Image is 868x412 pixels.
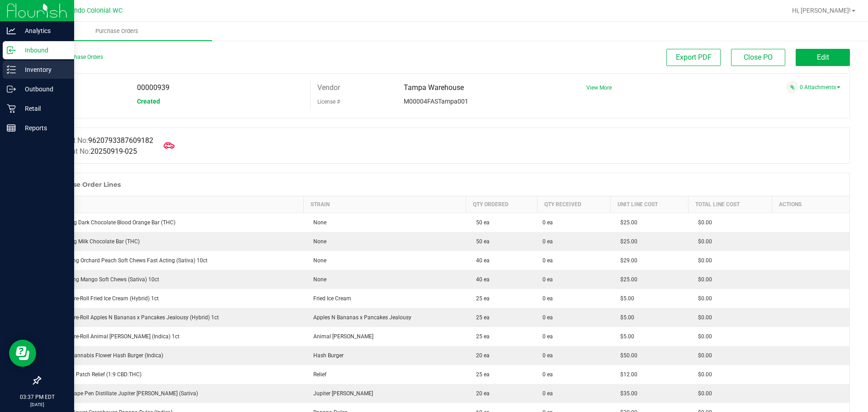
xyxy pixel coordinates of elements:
span: 0 ea [542,351,553,360]
span: Attach a document [786,81,798,93]
span: $5.00 [616,314,634,321]
span: 20250919-025 [90,147,137,156]
span: $5.00 [616,333,634,340]
p: Outbound [16,84,70,95]
button: Export PDF [666,49,721,66]
span: None [309,257,326,264]
span: 0 ea [542,275,553,284]
p: Reports [16,123,70,133]
div: FT 0.5g Pre-Roll Apples N Bananas x Pancakes Jealousy (Hybrid) 1ct [46,313,298,322]
span: $25.00 [616,238,637,245]
span: 0 ea [542,389,553,398]
span: Animal [PERSON_NAME] [309,333,373,340]
span: $0.00 [693,314,712,321]
th: Qty Ordered [466,196,538,213]
th: Qty Received [537,196,610,213]
inline-svg: Analytics [7,26,16,35]
span: $0.00 [693,295,712,302]
span: Hash Burger [309,352,344,359]
div: WNA 10mg Orchard Peach Soft Chews Fast Acting (Sativa) 10ct [46,256,298,265]
div: SW 20mg Patch Relief (1:9 CBD:THC) [46,370,298,379]
span: Created [137,98,160,105]
span: 0 ea [542,218,553,227]
div: FT 0.3g Vape Pen Distillate Jupiter [PERSON_NAME] (Sativa) [46,389,298,398]
div: HT 100mg Milk Chocolate Bar (THC) [46,237,298,246]
th: Unit Line Cost [610,196,688,213]
span: 20 ea [472,352,490,359]
p: 03:37 PM EDT [4,393,70,401]
span: Hi, [PERSON_NAME]! [792,7,851,14]
th: Strain [303,196,466,213]
span: 00000939 [137,83,170,92]
label: Shipment No: [47,146,137,157]
inline-svg: Reports [7,123,16,133]
label: Vendor [317,81,340,95]
span: 50 ea [472,238,490,245]
inline-svg: Retail [7,104,16,113]
p: Analytics [16,25,70,36]
label: Manifest No: [47,135,153,146]
span: 0 ea [542,313,553,322]
span: $25.00 [616,219,637,226]
span: 9620793387609182 [88,136,153,145]
span: 25 ea [472,333,490,340]
span: $0.00 [693,257,712,264]
span: Export PDF [676,53,712,62]
p: Inbound [16,45,70,56]
span: $0.00 [693,238,712,245]
p: Inventory [16,64,70,75]
span: 25 ea [472,295,490,302]
span: 0 ea [542,370,553,379]
span: None [309,276,326,283]
th: Actions [772,196,849,213]
span: 40 ea [472,276,490,283]
span: 0 ea [542,294,553,303]
iframe: Resource center [9,340,36,367]
span: 25 ea [472,314,490,321]
span: Tampa Warehouse [404,83,464,92]
inline-svg: Inbound [7,46,16,55]
span: $0.00 [693,276,712,283]
th: Item [41,196,304,213]
span: $12.00 [616,371,637,378]
span: $0.00 [693,219,712,226]
span: $25.00 [616,276,637,283]
p: Retail [16,103,70,114]
a: View More [586,85,612,91]
span: Edit [817,53,829,62]
span: Apples N Bananas x Pancakes Jealousy [309,314,411,321]
span: 50 ea [472,219,490,226]
div: WNA 10mg Mango Soft Chews (Sativa) 10ct [46,275,298,284]
inline-svg: Inventory [7,65,16,74]
span: 0 ea [542,256,553,265]
span: $50.00 [616,352,637,359]
a: Purchase Orders [22,22,212,41]
button: Edit [796,49,850,66]
span: Mark as Arrived [160,137,178,155]
a: 0 Attachments [800,84,840,90]
div: HT 100mg Dark Chocolate Blood Orange Bar (THC) [46,218,298,227]
span: Jupiter [PERSON_NAME] [309,390,373,397]
div: FT 0.5g Pre-Roll Fried Ice Cream (Hybrid) 1ct [46,294,298,303]
span: $0.00 [693,390,712,397]
span: 40 ea [472,257,490,264]
h1: Purchase Order Lines [49,181,121,188]
span: 0 ea [542,332,553,341]
span: Purchase Orders [83,27,151,35]
span: None [309,238,326,245]
span: $0.00 [693,371,712,378]
span: 25 ea [472,371,490,378]
span: $0.00 [693,333,712,340]
span: $0.00 [693,352,712,359]
span: None [309,219,326,226]
span: $5.00 [616,295,634,302]
span: Close PO [744,53,773,62]
span: $29.00 [616,257,637,264]
label: License # [317,95,340,109]
span: Relief [309,371,326,378]
span: 20 ea [472,390,490,397]
inline-svg: Outbound [7,85,16,94]
th: Total Line Cost [688,196,772,213]
span: Orlando Colonial WC [62,7,123,14]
